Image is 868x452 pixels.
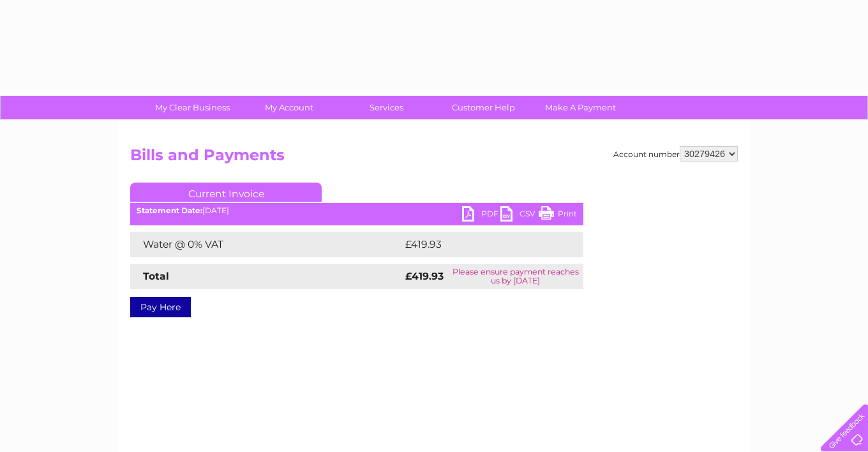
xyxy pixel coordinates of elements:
td: Please ensure payment reaches us by [DATE] [448,264,584,289]
h2: Bills and Payments [130,146,738,170]
a: Services [334,96,439,119]
b: Statement Date: [137,206,202,215]
div: [DATE] [130,206,583,215]
a: Make A Payment [528,96,633,119]
div: Account number [613,146,738,162]
a: CSV [500,206,539,225]
a: My Clear Business [140,96,245,119]
strong: £419.93 [405,270,444,282]
a: Customer Help [431,96,536,119]
td: Water @ 0% VAT [130,232,402,257]
a: Current Invoice [130,183,322,202]
strong: Total [143,270,169,282]
a: PDF [462,206,500,225]
td: £419.93 [402,232,560,257]
a: Pay Here [130,297,191,317]
a: Print [539,206,577,225]
a: My Account [237,96,342,119]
